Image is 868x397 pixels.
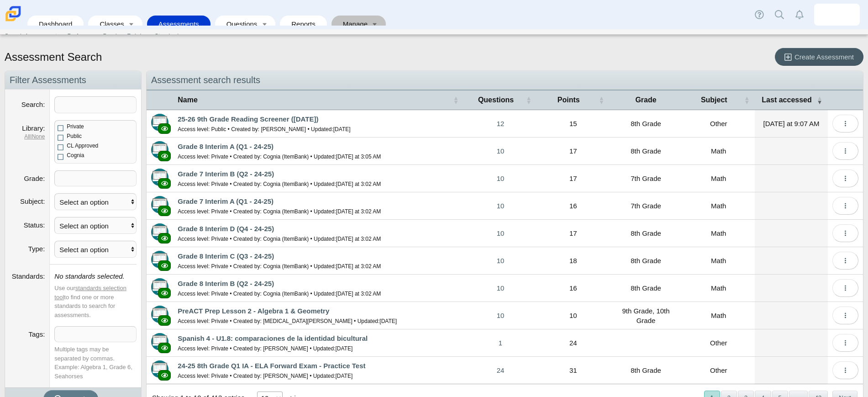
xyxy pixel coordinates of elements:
[682,302,755,329] td: Math
[178,252,274,260] a: Grade 8 Interim C (Q3 - 24-25)
[22,124,45,132] label: Library
[464,110,537,137] a: 12
[682,220,755,247] td: Math
[537,302,610,329] td: 10
[379,318,397,324] time: Sep 24, 2024 at 11:13 AM
[682,138,755,165] td: Math
[32,133,45,140] a: None
[537,275,610,302] td: 16
[151,306,168,323] img: type-advanced.svg
[151,141,168,159] img: type-advanced.svg
[336,154,381,160] time: Aug 26, 2025 at 3:05 AM
[817,90,822,110] span: Last accessed : Activate to remove sorting
[744,90,749,110] span: Subject : Activate to sort
[151,196,168,213] img: type-advanced.svg
[368,16,381,32] a: Toggle expanded
[93,16,125,32] a: Classes
[682,192,755,220] td: Math
[682,247,755,275] td: Math
[54,345,137,381] div: Multiple tags may be separated by commas. Example: Algebra 1, Grade 6, Seahorses
[178,170,274,178] a: Grade 7 Interim B (Q2 - 24-25)
[789,5,810,25] a: Alerts
[558,96,580,104] span: Points
[610,302,682,329] td: 9th Grade, 10th Grade
[832,142,858,160] button: More options
[151,333,168,350] img: type-advanced.svg
[151,169,168,186] img: type-advanced.svg
[832,361,858,379] button: More options
[832,334,858,352] button: More options
[464,192,537,219] a: 10
[178,143,274,150] a: Grade 8 Interim A (Q1 - 24-25)
[832,197,858,215] button: More options
[24,133,30,140] a: All
[832,169,858,187] button: More options
[333,126,351,132] time: Jun 17, 2025 at 4:25 PM
[464,138,537,164] a: 10
[537,138,610,165] td: 17
[336,208,381,215] time: Aug 26, 2025 at 3:02 AM
[284,16,322,32] a: Reports
[336,236,381,242] time: Aug 26, 2025 at 3:02 AM
[20,197,45,205] label: Subject
[610,220,682,247] td: 8th Grade
[335,373,352,379] time: Aug 30, 2024 at 10:04 AM
[464,329,537,356] a: 1
[682,165,755,192] td: Math
[67,133,82,139] span: Public
[24,221,45,229] label: Status
[151,29,185,43] a: Standards
[54,272,124,280] i: No standards selected.
[453,90,458,110] span: Name : Activate to sort
[832,307,858,324] button: More options
[54,284,137,319] div: Use our to find one or more standards to search for assessments.
[67,123,84,130] span: Private
[178,154,381,160] small: Access level: Private • Created by: Cognia (ItemBank) • Updated:
[336,16,368,32] a: Manage
[537,192,610,220] td: 16
[67,143,98,149] span: CL Approved
[537,329,610,357] td: 24
[178,96,198,104] span: Name
[151,360,168,378] img: type-advanced.svg
[701,96,727,104] span: Subject
[178,208,381,215] small: Access level: Private • Created by: Cognia (ItemBank) • Updated:
[682,110,755,138] td: Other
[464,247,537,274] a: 10
[178,307,329,315] a: PreACT Prep Lesson 2 - Algebra 1 & Geometry
[123,29,151,43] a: Rubrics
[10,133,45,141] dfn: |
[24,175,45,182] label: Grade
[635,96,656,104] span: Grade
[832,224,858,242] button: More options
[4,4,23,23] img: Carmen School of Science & Technology
[832,252,858,270] button: More options
[178,280,274,287] a: Grade 8 Interim B (Q2 - 24-25)
[178,334,368,342] a: Spanish 4 - U1.8: comparaciones de la identidad bicultural
[336,291,381,297] time: Aug 26, 2025 at 3:02 AM
[682,275,755,302] td: Math
[1,29,63,43] a: Search Assessments
[178,181,381,187] small: Access level: Private • Created by: Cognia (ItemBank) • Updated:
[478,96,514,104] span: Questions
[830,7,844,22] img: ryan.miller.3kvJtI
[610,138,682,165] td: 8th Grade
[54,170,137,186] tags: ​
[5,49,102,65] h1: Assessment Search
[178,373,352,379] small: Access level: Private • Created by: [PERSON_NAME] • Updated:
[610,192,682,220] td: 7th Grade
[832,279,858,297] button: More options
[258,16,271,32] a: Toggle expanded
[537,220,610,247] td: 17
[178,126,350,132] small: Access level: Public • Created by: [PERSON_NAME] • Updated:
[537,247,610,275] td: 18
[537,165,610,192] td: 17
[537,357,610,384] td: 31
[21,101,45,108] label: Search
[464,302,537,329] a: 10
[5,71,141,90] h2: Filter Assessments
[178,225,274,233] a: Grade 8 Interim D (Q4 - 24-25)
[32,16,79,32] a: Dashboard
[125,16,138,32] a: Toggle expanded
[63,29,123,43] a: Performance Bands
